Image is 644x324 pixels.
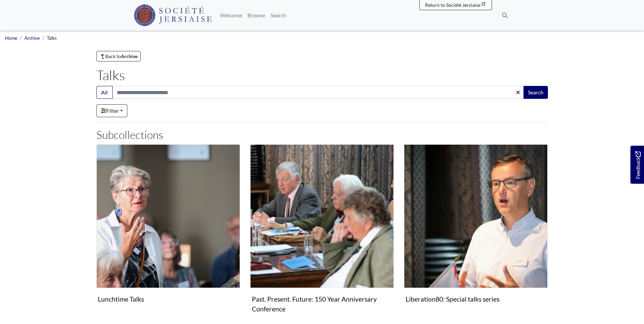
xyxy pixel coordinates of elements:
[121,53,137,59] strong: Archive
[96,144,240,306] a: Lunchtime Talks Lunchtime Talks
[134,4,212,26] img: Société Jersiaise
[47,35,57,41] span: Talks
[245,8,268,22] a: Browse
[96,128,548,141] h2: Subcollections
[404,144,548,288] img: Liberation80: Special talks series
[523,86,548,99] button: Search
[24,35,40,41] a: Archive
[217,8,245,22] a: Welcome
[268,8,289,22] a: Search
[134,3,212,28] a: Société Jersiaise logo
[250,144,394,316] a: Past. Present. Future: 150 Year Anniversary Conference Past. Present. Future: 150 Year Anniversar...
[96,86,113,99] button: All
[96,104,127,117] a: Filter
[96,67,548,83] h1: Talks
[634,151,642,179] span: Feedback
[112,86,524,99] input: Search this collection...
[630,146,644,184] a: Would you like to provide feedback?
[96,144,240,288] img: Lunchtime Talks
[250,144,394,288] img: Past. Present. Future: 150 Year Anniversary Conference
[5,35,17,41] a: Home
[425,2,480,8] span: Return to Société Jersiaise
[96,51,141,61] a: Back toArchive
[404,144,548,306] a: Liberation80: Special talks series Liberation80: Special talks series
